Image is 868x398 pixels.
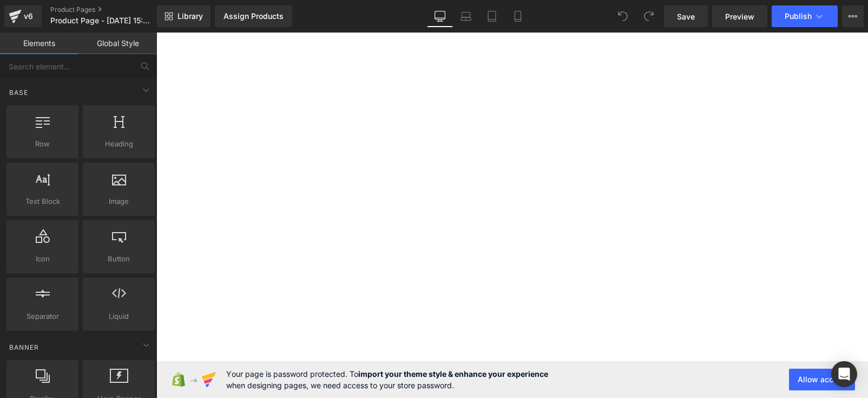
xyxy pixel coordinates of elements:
[479,5,505,27] a: Tablet
[638,5,660,27] button: Redo
[8,87,29,98] span: Base
[712,5,767,27] a: Preview
[10,138,75,150] span: Row
[10,311,75,322] span: Separator
[772,5,838,27] button: Publish
[427,5,453,27] a: Desktop
[50,16,154,25] span: Product Page - [DATE] 15:29:44
[10,253,75,265] span: Icon
[842,5,864,27] button: More
[86,311,152,322] span: Liquid
[86,138,152,150] span: Heading
[22,9,35,23] div: v6
[86,196,152,207] span: Image
[4,5,42,27] a: v6
[789,369,855,390] button: Allow access
[831,361,857,387] div: Open Intercom Messenger
[8,342,40,352] span: Banner
[725,11,754,22] span: Preview
[226,368,548,391] span: Your page is password protected. To when designing pages, we need access to your store password.
[453,5,479,27] a: Laptop
[78,33,157,54] a: Global Style
[612,5,634,27] button: Undo
[677,11,695,22] span: Save
[358,369,548,378] strong: import your theme style & enhance your experience
[157,5,211,27] a: New Library
[505,5,531,27] a: Mobile
[50,5,175,14] a: Product Pages
[177,11,203,21] span: Library
[86,253,152,265] span: Button
[785,12,812,21] span: Publish
[10,196,75,207] span: Text Block
[223,12,284,21] div: Assign Products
